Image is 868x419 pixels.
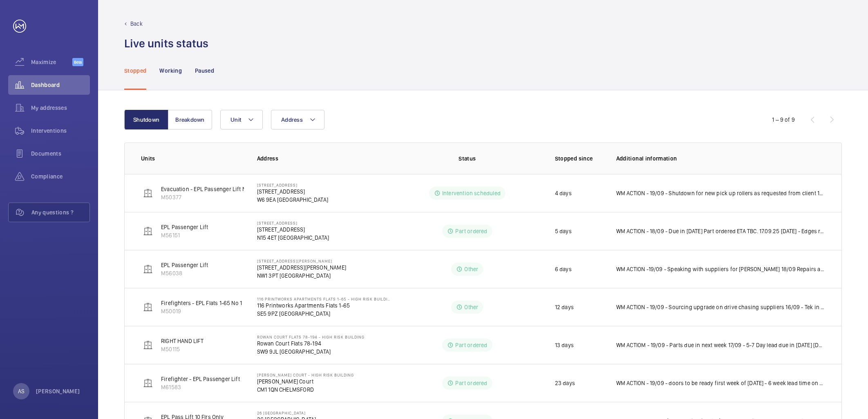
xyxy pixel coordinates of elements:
p: Intervention scheduled [442,189,501,197]
p: NW1 3PT [GEOGRAPHIC_DATA] [257,272,346,280]
button: Breakdown [168,110,212,129]
p: EPL Passenger Lift [161,261,208,269]
p: M61583 [161,383,240,391]
img: elevator.svg [143,302,153,312]
p: Units [141,154,244,163]
p: Status [398,154,536,163]
span: Beta [72,58,83,66]
button: Address [271,110,324,129]
p: SW9 9JL [GEOGRAPHIC_DATA] [257,348,365,356]
p: 26 [GEOGRAPHIC_DATA] [257,410,329,415]
p: Evacuation - EPL Passenger Lift No 1 [161,185,253,193]
p: Address [257,154,393,163]
span: Any questions ? [31,208,89,216]
span: My addresses [31,104,90,112]
p: 4 days [555,189,572,197]
span: Unit [230,116,241,123]
p: M50377 [161,193,253,201]
p: Rowan Court Flats 78-194 - High Risk Building [257,334,365,339]
p: Working [159,67,181,75]
p: [PERSON_NAME] [36,387,80,395]
p: Back [130,20,143,28]
p: RIGHT HAND LIFT [161,337,204,345]
span: Address [281,116,303,123]
img: elevator.svg [143,188,153,198]
p: [STREET_ADDRESS] [257,183,328,187]
p: M56151 [161,231,208,239]
p: Paused [195,67,214,75]
p: M56038 [161,269,208,277]
p: Part ordered [455,227,487,235]
p: 12 days [555,303,574,311]
p: 13 days [555,341,574,349]
p: [PERSON_NAME] Court [257,377,354,386]
span: Interventions [31,127,90,135]
p: WM ACTION -19/09 - Speaking with suppliers for [PERSON_NAME] 18/09 Repairs attended, air cord rol... [616,265,825,273]
p: Firefighter - EPL Passenger Lift [161,375,240,383]
p: WM ACTION - 18/09 - Due in [DATE] Part ordered ETA TBC. 17.09.25 [DATE] - Edges required [616,227,825,235]
p: Firefighters - EPL Flats 1-65 No 1 [161,299,242,307]
p: WM ACTIOM - 19/09 - Parts due in next week 17/09 - 5-7 Day lead due in [DATE] [DATE] Part Ordered... [616,341,825,349]
p: Stopped since [555,154,603,163]
p: M50115 [161,345,204,353]
p: [STREET_ADDRESS] [257,221,329,225]
p: WM ACTION - 19/09 - Shutdown for new pick up rollers as requested from client 18/09 - Follow up [... [616,189,825,197]
button: Unit [220,110,263,129]
p: [STREET_ADDRESS] [257,187,328,196]
p: [PERSON_NAME] Court - High Risk Building [257,372,354,377]
p: Other [464,265,478,273]
p: M50019 [161,307,242,315]
span: Documents [31,149,90,158]
p: 116 Printworks Apartments Flats 1-65 [257,301,393,310]
p: EPL Passenger Lift [161,223,208,231]
p: [STREET_ADDRESS] [257,225,329,234]
h1: Live units status [124,36,208,51]
p: Stopped [124,67,146,75]
img: elevator.svg [143,378,153,388]
p: 23 days [555,379,575,387]
p: AS [18,387,25,395]
p: SE5 9PZ [GEOGRAPHIC_DATA] [257,310,393,318]
p: W6 9EA [GEOGRAPHIC_DATA] [257,196,328,204]
img: elevator.svg [143,264,153,274]
span: Compliance [31,172,90,181]
p: 116 Printworks Apartments Flats 1-65 - High Risk Building [257,296,393,301]
p: [STREET_ADDRESS][PERSON_NAME] [257,263,346,272]
p: WM ACTION - 19/09 - Sourcing upgrade on drive chasing suppliers 16/09 - Tek in communications wit... [616,303,825,311]
p: Part ordered [455,379,487,387]
div: 1 – 9 of 9 [772,116,795,124]
p: Rowan Court Flats 78-194 [257,339,365,348]
p: 5 days [555,227,572,235]
img: elevator.svg [143,226,153,236]
p: [STREET_ADDRESS][PERSON_NAME] [257,259,346,263]
img: elevator.svg [143,340,153,350]
p: 6 days [555,265,572,273]
p: WM ACTION - 19/09 - doors to be ready first week of [DATE] - 6 week lead time on doors 15/09 - Ne... [616,379,825,387]
p: CM1 1QN CHELMSFORD [257,386,354,394]
p: Part ordered [455,341,487,349]
span: Maximize [31,58,72,66]
span: Dashboard [31,81,90,89]
p: N15 4ET [GEOGRAPHIC_DATA] [257,234,329,242]
button: Shutdown [124,110,168,129]
p: Additional information [616,154,825,163]
p: Other [464,303,478,311]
